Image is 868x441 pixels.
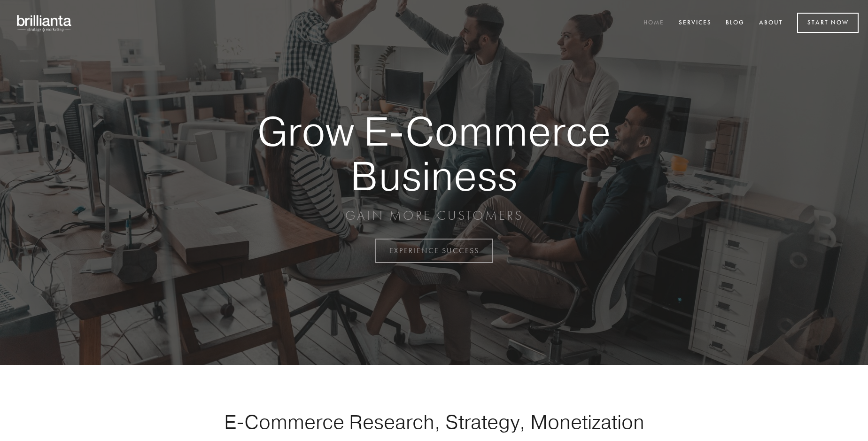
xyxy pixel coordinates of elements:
a: Home [637,15,670,31]
a: Services [673,15,718,31]
a: EXPERIENCE SUCCESS [375,239,493,263]
img: brillianta - research, strategy, marketing [9,9,80,37]
a: Blog [720,15,751,31]
a: About [753,15,789,31]
a: Start Now [797,13,859,33]
h1: E-Commerce Research, Strategy, Monetization [194,410,674,433]
p: GAIN MORE CUSTOMERS [225,207,643,224]
strong: Grow E-Commerce Business [225,109,643,198]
